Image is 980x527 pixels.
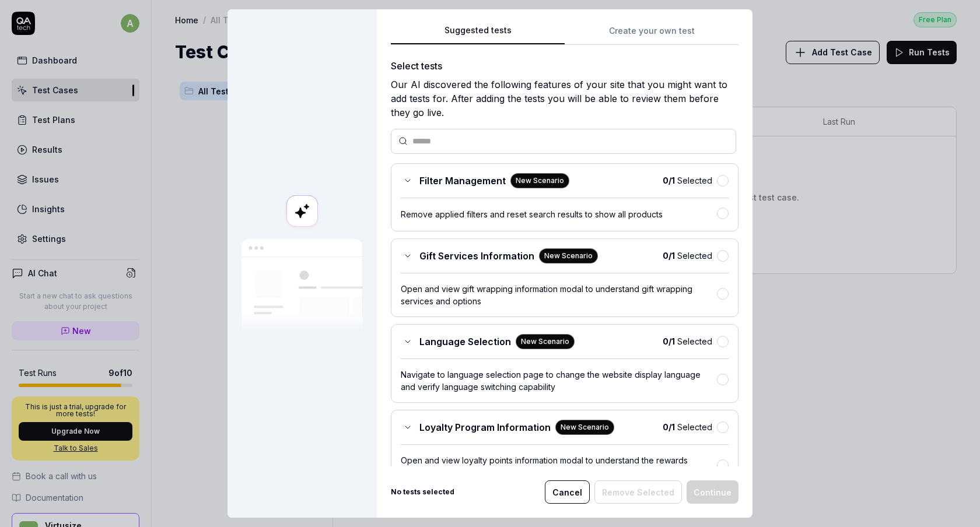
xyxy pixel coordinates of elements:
[663,421,712,433] span: Selected
[594,480,682,504] button: Remove Selected
[539,248,598,263] div: New Scenario
[391,487,454,497] b: No tests selected
[391,78,738,120] div: Our AI discovered the following features of your site that you might want to add tests for. After...
[565,24,738,45] button: Create your own test
[545,480,590,504] button: Cancel
[419,174,506,188] span: Filter Management
[401,208,717,220] div: Remove applied filters and reset search results to show all products
[401,454,717,479] div: Open and view loyalty points information modal to understand the rewards program
[391,24,565,45] button: Suggested tests
[663,336,675,346] b: 0 / 1
[419,335,511,349] span: Language Selection
[687,480,738,504] button: Continue
[401,283,717,307] div: Open and view gift wrapping information modal to understand gift wrapping services and options
[391,59,738,73] div: Select tests
[663,335,712,347] span: Selected
[663,422,675,432] b: 0 / 1
[510,173,569,188] div: New Scenario
[419,249,534,263] span: Gift Services Information
[555,420,614,435] div: New Scenario
[401,368,717,393] div: Navigate to language selection page to change the website display language and verify language sw...
[242,239,363,332] img: Our AI scans your site and suggests things to test
[663,174,712,187] span: Selected
[663,250,712,262] span: Selected
[663,251,675,261] b: 0 / 1
[516,334,575,349] div: New Scenario
[663,175,675,185] b: 0 / 1
[419,420,551,434] span: Loyalty Program Information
